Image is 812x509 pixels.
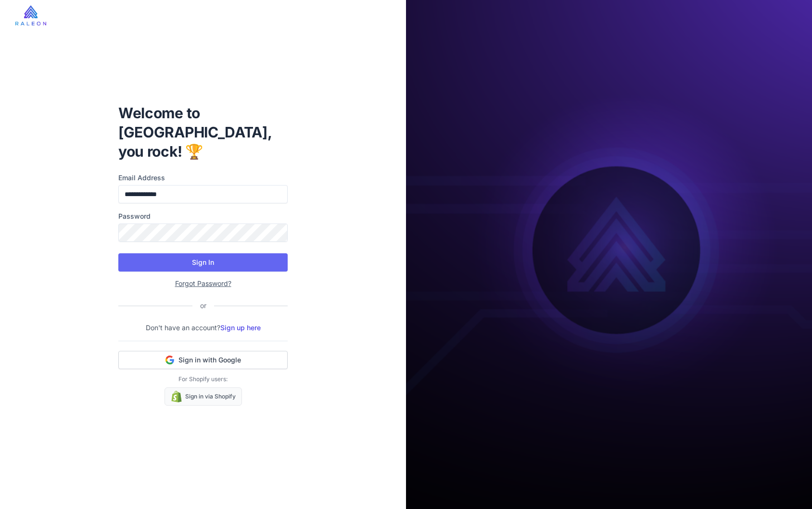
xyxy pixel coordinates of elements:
button: Sign In [118,253,288,272]
img: raleon-logo-whitebg.9aac0268.jpg [15,5,46,25]
div: or [192,300,214,311]
a: Forgot Password? [175,279,231,287]
button: Sign in with Google [118,351,288,369]
span: Sign in with Google [178,355,241,365]
p: For Shopify users: [118,375,288,384]
a: Sign up here [220,323,261,332]
label: Email Address [118,173,288,183]
p: Don't have an account? [118,323,288,333]
label: Password [118,211,288,222]
a: Sign in via Shopify [165,387,242,406]
h1: Welcome to [GEOGRAPHIC_DATA], you rock! 🏆 [118,103,288,161]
